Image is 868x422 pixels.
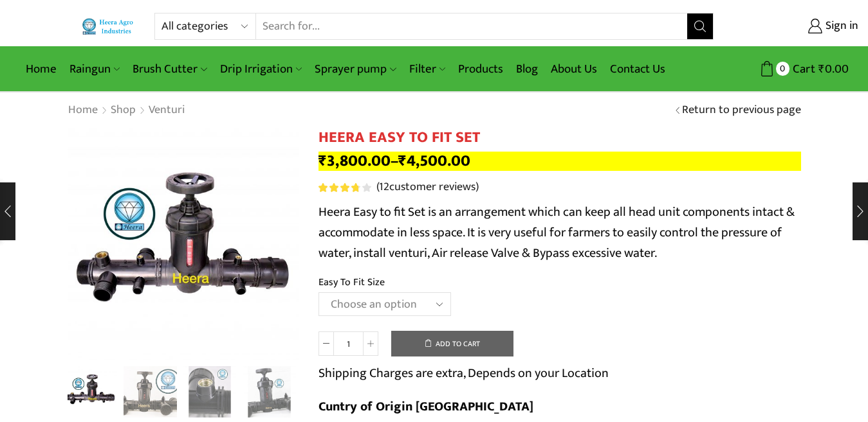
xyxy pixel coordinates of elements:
[126,54,213,84] a: Brush Cutter
[214,54,308,84] a: Drip Irrigation
[544,54,604,84] a: About Us
[63,54,126,84] a: Raingun
[308,54,402,84] a: Sprayer pump
[604,54,672,84] a: Contact Us
[68,128,299,360] img: Heera Easy To Fit Set
[319,152,801,171] p: –
[243,366,296,419] a: IMG_1483
[733,15,858,38] a: Sign in
[243,366,296,418] li: 4 / 8
[376,179,479,196] a: (12customer reviews)
[818,59,849,79] bdi: 0.00
[319,396,533,418] b: Cuntry of Origin [GEOGRAPHIC_DATA]
[319,275,385,290] label: Easy To Fit Size
[379,177,389,197] span: 12
[19,54,63,84] a: Home
[726,57,849,81] a: 0 Cart ₹0.00
[319,363,609,383] p: Shipping Charges are extra, Depends on your Location
[68,102,185,119] nav: Breadcrumb
[398,148,407,174] span: ₹
[818,59,825,79] span: ₹
[319,202,801,263] p: Heera Easy to fit Set is an arrangement which can keep all head unit components intact & accommod...
[391,331,513,356] button: Add to cart
[776,62,790,75] span: 0
[682,102,801,119] a: Return to previous page
[398,148,470,174] bdi: 4,500.00
[403,54,452,84] a: Filter
[319,183,358,192] span: Rated out of 5 based on customer ratings
[68,128,299,360] div: 1 / 8
[319,148,391,174] bdi: 3,800.00
[510,54,544,84] a: Blog
[334,331,363,356] input: Product quantity
[124,366,177,418] li: 2 / 8
[64,366,118,418] li: 1 / 8
[452,54,510,84] a: Products
[148,102,185,119] a: Venturi
[183,366,237,418] li: 3 / 8
[319,148,327,174] span: ₹
[319,128,801,147] h1: HEERA EASY TO FIT SET
[319,183,371,192] div: Rated 3.83 out of 5
[183,366,237,419] a: IMG_1482
[124,366,177,419] a: IMG_1477
[256,13,687,39] input: Search for...
[64,364,118,418] img: Heera Easy To Fit Set
[687,13,713,39] button: Search button
[790,60,815,78] span: Cart
[319,183,373,192] span: 12
[822,18,858,35] span: Sign in
[110,102,136,119] a: Shop
[68,102,98,119] a: Home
